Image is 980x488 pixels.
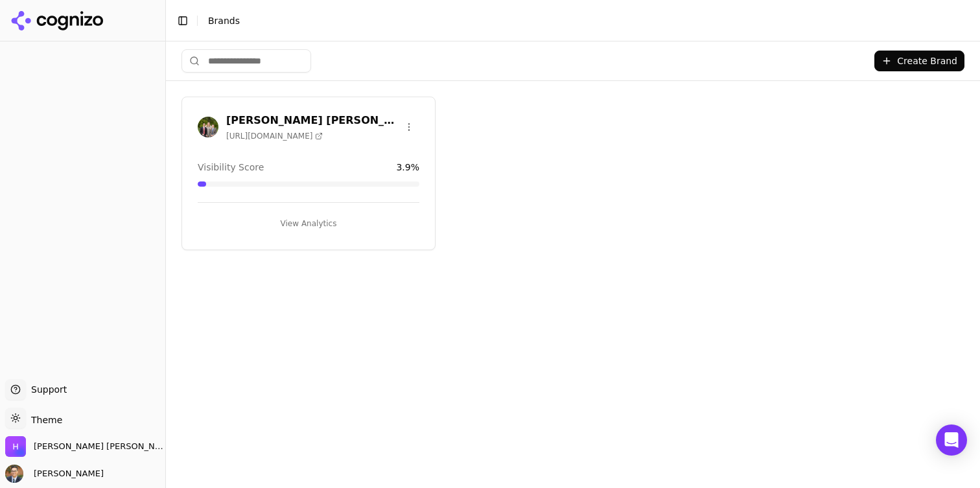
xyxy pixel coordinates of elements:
[208,14,944,27] nav: breadcrumb
[5,465,23,483] img: Gordon Hadfield
[5,436,26,457] img: Hadfield Stieben & Doutt
[26,415,62,425] span: Theme
[29,468,104,480] span: [PERSON_NAME]
[198,117,218,137] img: Hadfield Stieben & Doutt
[26,383,67,396] span: Support
[874,51,964,71] button: Create Brand
[34,441,166,452] span: Hadfield Stieben & Doutt
[198,213,419,234] button: View Analytics
[5,465,104,483] button: Open user button
[198,161,264,174] span: Visibility Score
[5,436,166,457] button: Open organization switcher
[936,424,967,456] div: Open Intercom Messenger
[208,16,240,26] span: Brands
[396,161,419,174] span: 3.9 %
[226,131,323,141] span: [URL][DOMAIN_NAME]
[226,113,399,128] h3: [PERSON_NAME] [PERSON_NAME] & [PERSON_NAME]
